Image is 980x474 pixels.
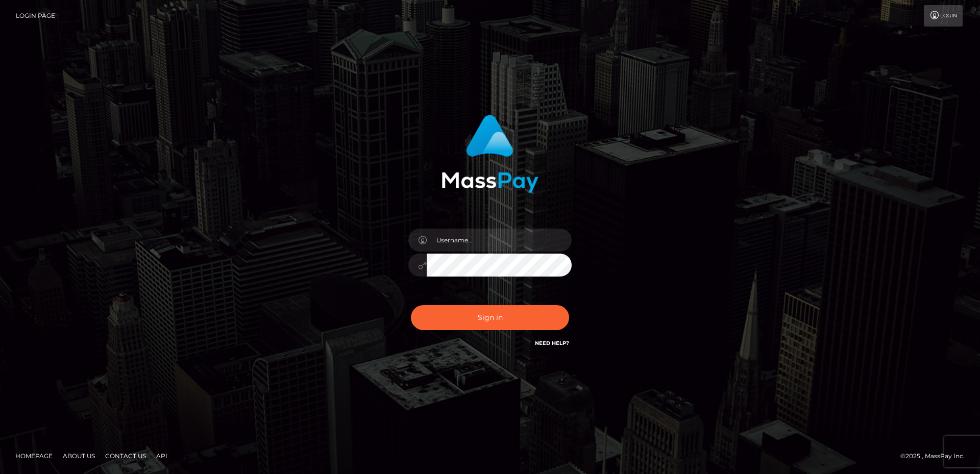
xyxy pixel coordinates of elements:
a: Homepage [11,448,57,464]
a: About Us [59,448,99,464]
input: Username... [427,229,572,252]
a: Need Help? [535,340,569,346]
a: Login [924,5,963,27]
img: MassPay Login [442,115,538,193]
a: Contact Us [101,448,150,464]
button: Sign in [411,305,569,330]
a: API [152,448,171,464]
div: © 2025 , MassPay Inc. [900,451,972,462]
a: Login Page [16,5,55,27]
